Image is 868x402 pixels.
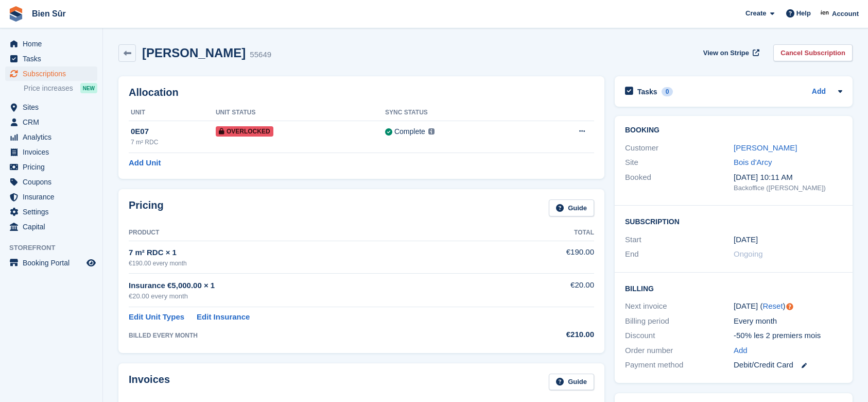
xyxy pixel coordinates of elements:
div: €210.00 [507,329,594,341]
a: menu [5,220,97,234]
div: Complete [394,126,425,137]
img: stora-icon-8386f47178a22dfd0bd8f6a31ec36ba5ce8667c1dd55bd0f319d3a0aa187defe.svg [8,6,24,22]
span: Analytics [23,130,84,144]
span: Sites [23,100,84,114]
a: [PERSON_NAME] [734,143,797,152]
th: Unit [129,105,216,121]
h2: Invoices [129,374,170,391]
h2: [PERSON_NAME] [142,46,246,60]
div: BILLED EVERY MONTH [129,331,507,340]
a: Price increases NEW [24,82,97,94]
div: Payment method [625,359,734,371]
a: menu [5,66,97,81]
a: menu [5,160,97,174]
div: 55649 [250,49,271,61]
a: menu [5,52,97,66]
div: Order number [625,345,734,357]
div: €190.00 every month [129,259,507,268]
div: Site [625,157,734,169]
div: Tooltip anchor [785,302,794,311]
a: Edit Unit Types [129,311,184,323]
a: menu [5,130,97,144]
span: Invoices [23,145,84,159]
a: menu [5,205,97,219]
a: menu [5,190,97,204]
span: Help [796,8,811,19]
span: Overlocked [216,126,273,137]
div: Backoffice ([PERSON_NAME]) [734,183,842,193]
span: Account [832,9,859,19]
span: View on Stripe [703,48,749,58]
span: Pricing [23,160,84,174]
a: menu [5,37,97,51]
div: 0E07 [131,126,216,138]
span: Subscriptions [23,66,84,81]
td: €190.00 [507,241,594,273]
a: Reset [762,301,783,310]
span: Home [23,37,84,51]
div: Booked [625,172,734,193]
a: menu [5,175,97,189]
a: Guide [549,374,594,391]
a: Guide [549,199,594,216]
span: CRM [23,115,84,129]
a: Bois d'Arcy [734,158,772,166]
th: Total [507,225,594,241]
a: Add [734,345,748,357]
th: Product [129,225,507,241]
div: End [625,248,734,260]
a: Add [812,86,826,98]
a: menu [5,100,97,114]
div: NEW [80,83,97,93]
div: -50% les 2 premiers mois [734,330,842,342]
td: €20.00 [507,274,594,307]
h2: Tasks [637,87,657,96]
h2: Subscription [625,216,842,226]
div: 0 [662,87,673,96]
span: Booking Portal [23,256,84,270]
a: menu [5,256,97,270]
a: Preview store [85,257,97,269]
h2: Booking [625,126,842,135]
div: 7 m² RDC [131,138,216,147]
span: Settings [23,205,84,219]
span: Coupons [23,175,84,189]
h2: Allocation [129,87,594,98]
a: View on Stripe [699,44,761,61]
div: Next invoice [625,300,734,312]
div: Customer [625,142,734,154]
h2: Pricing [129,199,164,216]
div: [DATE] 10:11 AM [734,172,842,183]
img: icon-info-grey-7440780725fd019a000dd9b08b2336e03edf1995a4989e88bcd33f0948082b44.svg [428,128,435,135]
div: [DATE] ( ) [734,300,842,312]
div: €20.00 every month [129,291,507,301]
span: Ongoing [734,249,763,258]
a: Add Unit [129,157,161,169]
div: Billing period [625,315,734,327]
a: menu [5,115,97,129]
div: Insurance €5,000.00 × 1 [129,280,507,292]
div: Discount [625,330,734,342]
span: Insurance [23,190,84,204]
th: Unit Status [216,105,385,121]
span: Price increases [24,83,73,93]
time: 2024-10-19 23:00:00 UTC [734,234,758,246]
span: Create [745,8,766,19]
a: menu [5,145,97,159]
span: Storefront [9,243,102,253]
div: 7 m² RDC × 1 [129,247,507,259]
a: Bien Sûr [28,5,70,22]
h2: Billing [625,283,842,293]
div: Debit/Credit Card [734,359,842,371]
a: Edit Insurance [197,311,250,323]
img: Asmaa Habri [820,8,830,19]
span: Capital [23,220,84,234]
div: Start [625,234,734,246]
div: Every month [734,315,842,327]
a: Cancel Subscription [773,44,853,61]
th: Sync Status [385,105,531,121]
span: Tasks [23,52,84,66]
